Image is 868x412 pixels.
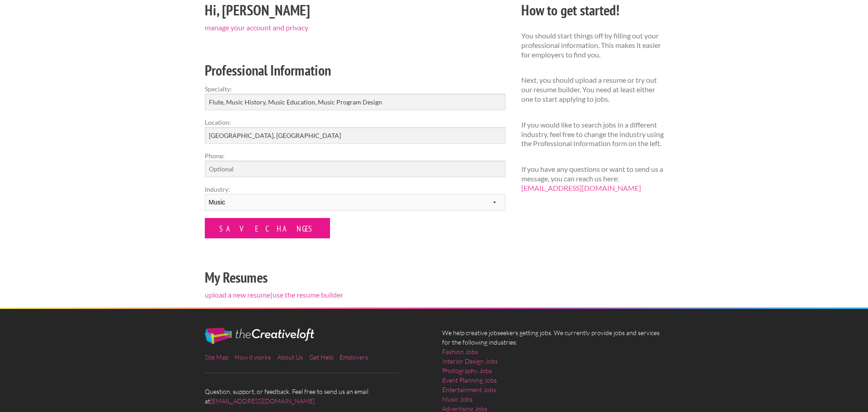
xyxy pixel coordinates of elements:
[205,151,505,161] label: Phone:
[442,385,496,394] a: Entertainment Jobs
[442,356,498,366] a: Interior Design Jobs
[205,218,330,238] input: Save Changes
[205,127,505,144] input: e.g. New York, NY
[521,76,664,104] p: Next, you should upload a resume or try out our resume builder. You need at least either one to s...
[442,366,492,375] a: Photography Jobs
[521,184,641,192] a: [EMAIL_ADDRESS][DOMAIN_NAME]
[273,290,343,299] a: use the resume builder
[205,161,505,177] input: Optional
[205,185,505,194] label: Industry:
[210,397,315,405] a: [EMAIL_ADDRESS][DOMAIN_NAME]
[521,165,664,193] p: If you have any questions or want to send us a message, you can reach us here:
[205,290,270,299] a: upload a new resume
[205,60,505,81] h2: Professional Information
[521,31,664,59] p: You should start things off by filling out your professional information. This makes it easier fo...
[521,120,664,148] p: If you would like to search jobs in a different industry, feel free to change the industry using ...
[442,394,472,404] a: Music Jobs
[277,353,303,361] a: About Us
[205,84,505,94] label: Specialty:
[442,375,497,385] a: Event Planning Jobs
[340,353,368,361] a: Employers
[205,353,228,361] a: Site Map
[235,353,271,361] a: How it works
[205,328,314,344] img: The Creative Loft
[205,118,505,127] label: Location:
[205,23,308,32] a: manage your account and privacy
[442,347,478,356] a: Fashion Jobs
[309,353,333,361] a: Get Help
[205,267,505,288] h2: My Resumes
